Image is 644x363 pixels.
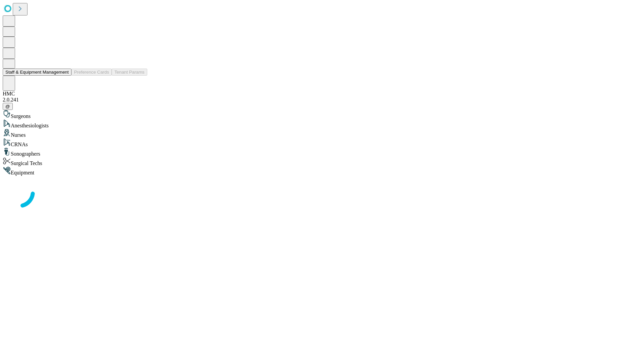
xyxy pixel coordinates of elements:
[3,138,641,148] div: CRNAs
[3,157,641,166] div: Surgical Techs
[3,103,13,110] button: @
[5,104,10,109] span: @
[3,129,641,138] div: Nurses
[3,110,641,119] div: Surgeons
[3,166,641,176] div: Equipment
[3,91,641,97] div: HMC
[3,148,641,157] div: Sonographers
[112,69,147,76] button: Tenant Params
[3,69,71,76] button: Staff & Equipment Management
[71,69,112,76] button: Preference Cards
[3,97,641,103] div: 2.0.241
[3,119,641,129] div: Anesthesiologists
